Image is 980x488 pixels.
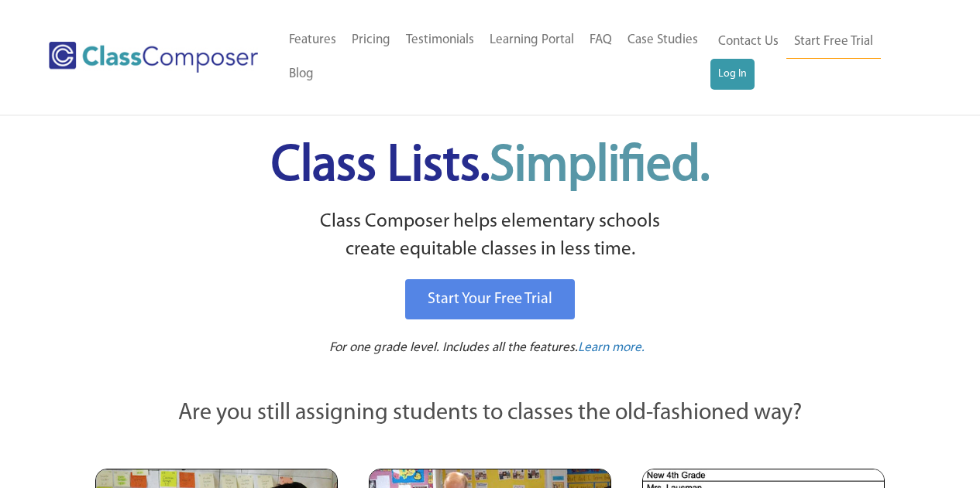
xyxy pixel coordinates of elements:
a: Start Your Free Trial [405,279,575,319]
span: For one grade level. Includes all the features. [329,341,578,354]
a: Learn more. [578,339,645,358]
span: Simplified. [490,142,710,192]
a: Learning Portal [482,23,582,57]
span: Start Your Free Trial [428,292,552,307]
p: Class Composer helps elementary schools create equitable classes in less time. [93,208,888,264]
a: Features [281,23,344,57]
a: FAQ [582,23,620,57]
span: Learn more. [578,341,645,354]
a: Start Free Trial [786,25,881,60]
a: Log In [710,59,755,90]
img: Class Composer [49,42,258,73]
a: Case Studies [620,23,706,57]
a: Testimonials [398,23,482,57]
span: Class Lists. [271,142,710,192]
nav: Header Menu [281,23,710,91]
a: Blog [281,57,322,91]
a: Pricing [344,23,398,57]
a: Contact Us [710,25,786,59]
p: Are you still assigning students to classes the old-fashioned way? [95,397,885,431]
nav: Header Menu [710,25,920,90]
